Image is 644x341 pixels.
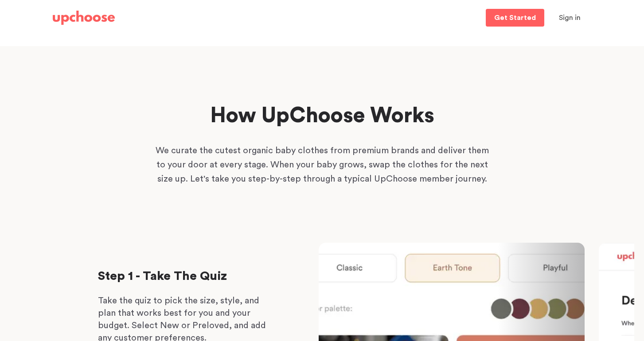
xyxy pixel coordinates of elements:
[559,14,581,21] span: Sign in
[486,9,544,27] a: Get Started
[98,269,275,283] p: Step 1 - Take The Quiz
[548,9,592,27] button: Sign in
[53,11,115,25] img: UpChoose
[494,14,536,21] p: Get Started
[154,143,491,186] p: We curate the cutest organic baby clothes from premium brands and deliver them to your door at ev...
[142,102,503,130] h1: How UpChoose Works
[53,9,115,27] a: UpChoose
